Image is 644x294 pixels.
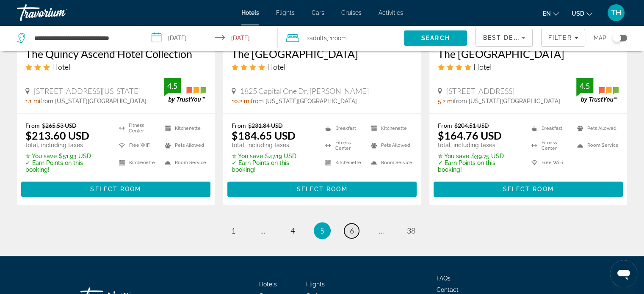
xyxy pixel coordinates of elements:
[438,62,619,71] div: 4 star Hotel
[115,139,160,152] li: Free WiFi
[572,10,584,17] span: USD
[17,2,102,24] a: Travorium
[454,98,560,104] span: from [US_STATE][GEOGRAPHIC_DATA]
[115,156,160,169] li: Kitchenette
[438,159,521,173] p: ✓ Earn Points on this booking!
[33,32,130,44] input: Search hotel destination
[21,181,210,197] button: Select Room
[241,9,259,16] a: Hotels
[290,226,295,235] span: 4
[312,9,324,16] a: Cars
[34,86,141,96] span: [STREET_ADDRESS][US_STATE]
[232,62,412,71] div: 4 star Hotel
[310,35,327,41] span: Adults
[115,122,160,135] li: Fitness Center
[25,62,206,71] div: 3 star Hotel
[267,62,285,71] span: Hotel
[143,25,278,51] button: Select check in and out date
[232,153,263,159] span: ✮ You save
[164,81,181,91] div: 4.5
[164,78,206,103] img: TrustYou guest rating badge
[21,184,210,193] a: Select Room
[52,62,70,71] span: Hotel
[160,122,206,135] li: Kitchenette
[160,156,206,169] li: Room Service
[248,122,283,129] del: $231.84 USD
[25,153,57,159] span: ✮ You save
[576,81,593,91] div: 4.5
[160,139,206,152] li: Pets Allowed
[548,34,572,41] span: Filter
[306,281,325,288] a: Flights
[379,226,384,235] span: ...
[437,286,459,293] a: Contact
[232,129,296,142] ins: $184.65 USD
[232,153,315,159] p: $47.19 USD
[25,98,40,104] span: 1.1 mi
[421,35,450,41] span: Search
[332,35,347,41] span: Room
[483,34,527,41] span: Best Deals
[379,9,403,16] a: Activities
[231,226,235,235] span: 1
[438,129,502,142] ins: $164.76 USD
[367,139,412,152] li: Pets Allowed
[321,139,367,152] li: Fitness Center
[527,139,573,152] li: Fitness Center
[25,142,108,148] p: total, including taxes
[610,260,637,287] iframe: Button to launch messaging window
[307,32,327,44] span: 2
[438,98,454,104] span: 5.2 mi
[25,47,206,60] a: The Quincy Ascend Hotel Collection
[572,7,592,19] button: Change currency
[259,281,277,288] a: Hotels
[17,222,627,239] nav: Pagination
[25,153,108,159] p: $51.93 USD
[473,62,492,71] span: Hotel
[232,47,412,60] a: The [GEOGRAPHIC_DATA]
[367,122,412,135] li: Kitchenette
[260,226,265,235] span: ...
[541,29,585,47] button: Filters
[42,122,77,129] del: $265.53 USD
[606,34,627,42] button: Toggle map
[321,122,367,135] li: Breakfast
[251,98,357,104] span: from [US_STATE][GEOGRAPHIC_DATA]
[573,122,619,135] li: Pets Allowed
[483,33,525,43] mat-select: Sort by
[438,153,469,159] span: ✮ You save
[276,9,295,16] a: Flights
[327,32,347,44] span: , 1
[438,142,521,148] p: total, including taxes
[543,10,551,17] span: en
[232,98,251,104] span: 10.2 mi
[437,275,451,282] a: FAQs
[341,9,362,16] a: Cruises
[232,142,315,148] p: total, including taxes
[543,7,559,19] button: Change language
[232,159,315,173] p: ✓ Earn Points on this booking!
[611,8,621,17] span: TH
[446,86,514,96] span: [STREET_ADDRESS]
[296,186,347,192] span: Select Room
[438,47,619,60] a: The [GEOGRAPHIC_DATA]
[605,4,627,22] button: User Menu
[407,226,415,235] span: 38
[367,156,412,169] li: Room Service
[227,184,417,193] a: Select Room
[594,32,606,44] span: Map
[404,30,467,46] button: Search
[438,153,521,159] p: $39.75 USD
[576,78,619,103] img: TrustYou guest rating badge
[503,186,553,192] span: Select Room
[320,226,324,235] span: 5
